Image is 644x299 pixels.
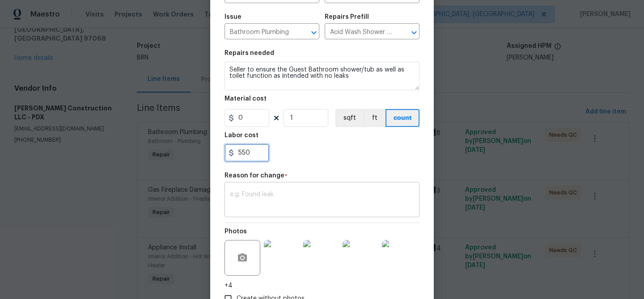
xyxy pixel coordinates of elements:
[225,14,241,20] h5: Issue
[363,109,386,127] button: ft
[225,62,419,90] textarea: Seller to ensure the Guest Bathroom shower/tub as well as toilet function as intended with no leaks
[225,228,247,235] h5: Photos
[225,173,284,179] h5: Reason for change
[325,14,369,20] h5: Repairs Prefill
[408,26,420,39] button: Open
[335,109,363,127] button: sqft
[225,132,258,139] h5: Labor cost
[225,96,267,102] h5: Material cost
[386,109,419,127] button: count
[308,26,320,39] button: Open
[225,50,274,56] h5: Repairs needed
[225,281,233,290] span: +4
